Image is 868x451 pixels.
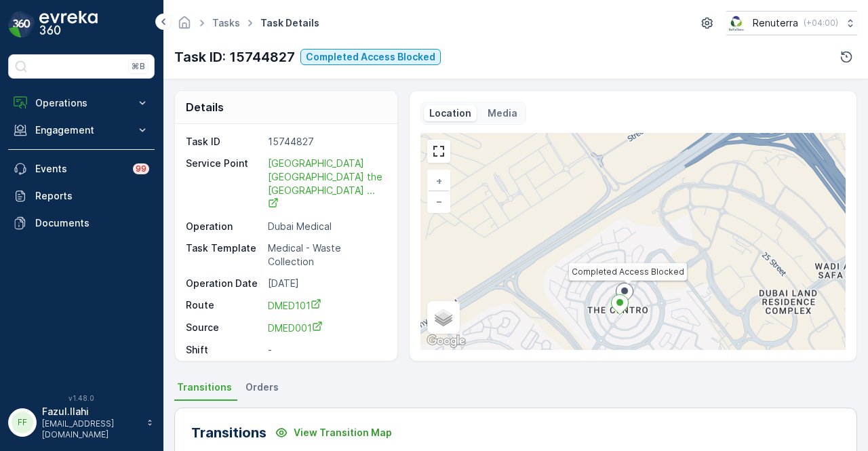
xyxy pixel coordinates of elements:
[177,380,232,394] span: Transitions
[8,210,155,237] a: Documents
[191,423,267,443] p: Transitions
[186,241,262,269] p: Task Template
[268,241,383,269] p: Medical - Waste Collection
[436,195,443,207] span: −
[424,332,469,350] a: Open this area in Google Maps (opens a new window)
[268,300,321,311] span: DMED101
[268,156,385,211] a: Dubai London the Villa Clinic ...
[39,11,98,38] img: logo_dark-DEwI_e13.png
[429,302,458,332] a: Layers
[186,220,262,233] p: Operation
[186,343,262,357] p: Shift
[804,18,838,28] p: ( +04:00 )
[8,117,155,144] button: Engagement
[212,17,240,28] a: Tasks
[186,99,224,115] p: Details
[268,157,385,210] span: [GEOGRAPHIC_DATA] [GEOGRAPHIC_DATA] the [GEOGRAPHIC_DATA] ...
[306,50,435,64] p: Completed Access Blocked
[186,277,262,290] p: Operation Date
[429,171,449,191] a: Zoom In
[753,16,798,30] p: Renuterra
[174,47,295,67] p: Task ID: 15744827
[177,20,192,32] a: Homepage
[42,405,140,418] p: Fazul.Ilahi
[268,298,383,313] a: DMED101
[8,155,155,182] a: Events99
[268,321,383,335] a: DMED001
[35,162,125,176] p: Events
[8,394,155,402] span: v 1.48.0
[132,61,145,72] p: ⌘B
[429,141,449,161] a: View Fullscreen
[35,96,127,110] p: Operations
[35,216,149,230] p: Documents
[8,182,155,210] a: Reports
[136,163,146,174] p: 99
[258,16,322,30] span: Task Details
[8,405,155,440] button: FFFazul.Ilahi[EMAIL_ADDRESS][DOMAIN_NAME]
[268,343,383,357] p: -
[186,135,262,149] p: Task ID
[726,16,747,31] img: Screenshot_2024-07-26_at_13.33.01.png
[436,175,442,187] span: +
[186,321,262,335] p: Source
[186,298,262,313] p: Route
[268,322,323,334] span: DMED001
[8,90,155,117] button: Operations
[424,332,469,350] img: Google
[186,157,262,212] p: Service Point
[294,426,392,439] p: View Transition Map
[429,106,471,120] p: Location
[726,11,857,35] button: Renuterra(+04:00)
[12,412,33,433] div: FF
[42,418,140,440] p: [EMAIL_ADDRESS][DOMAIN_NAME]
[488,106,517,120] p: Media
[35,123,127,137] p: Engagement
[8,11,35,38] img: logo
[267,422,400,444] button: View Transition Map
[268,277,383,290] p: [DATE]
[245,380,279,394] span: Orders
[268,220,383,233] p: Dubai Medical
[268,135,383,149] p: 15744827
[35,189,149,203] p: Reports
[300,49,441,65] button: Completed Access Blocked
[429,191,449,212] a: Zoom Out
